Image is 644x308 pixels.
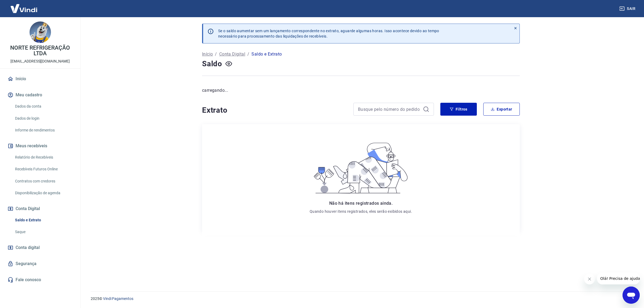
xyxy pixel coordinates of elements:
[247,51,249,57] p: /
[440,103,477,116] button: Filtros
[13,113,74,124] a: Dados de login
[202,51,213,57] a: Início
[91,296,631,302] p: 2025 ©
[6,140,74,152] button: Meus recebíveis
[6,89,74,101] button: Meu cadastro
[202,58,222,69] h4: Saldo
[3,4,45,8] span: Olá! Precisa de ajuda?
[358,105,421,113] input: Busque pelo número do pedido
[6,274,74,286] a: Fale conosco
[13,125,74,136] a: Informe de rendimentos
[618,4,638,14] button: Sair
[623,287,640,304] iframe: Botão para abrir a janela de mensagens
[13,101,74,112] a: Dados da conta
[6,0,41,17] img: Vindi
[597,273,640,284] iframe: Mensagem da empresa
[103,296,133,301] a: Vindi Pagamentos
[16,244,40,251] span: Conta digital
[10,58,70,64] p: [EMAIL_ADDRESS][DOMAIN_NAME]
[6,242,74,254] a: Conta digital
[6,203,74,215] button: Conta Digital
[13,176,74,187] a: Contratos com credores
[4,45,76,56] p: NORTE REFRIGERAÇÃO LTDA
[202,87,520,94] p: carregando...
[6,258,74,270] a: Segurança
[251,51,282,57] p: Saldo e Extrato
[219,51,245,57] a: Conta Digital
[30,21,51,43] img: 09466627-ab6f-4242-b689-093f98525a57.jpeg
[13,152,74,163] a: Relatório de Recebíveis
[6,73,74,85] a: Início
[13,226,74,237] a: Saque
[13,215,74,226] a: Saldo e Extrato
[310,209,412,214] p: Quando houver itens registrados, eles serão exibidos aqui.
[584,274,595,284] iframe: Fechar mensagem
[202,105,347,116] h4: Extrato
[13,188,74,199] a: Disponibilização de agenda
[218,28,439,39] p: Se o saldo aumentar sem um lançamento correspondente no extrato, aguarde algumas horas. Isso acon...
[483,103,520,116] button: Exportar
[13,164,74,175] a: Recebíveis Futuros Online
[329,201,393,206] span: Não há itens registrados ainda.
[215,51,217,57] p: /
